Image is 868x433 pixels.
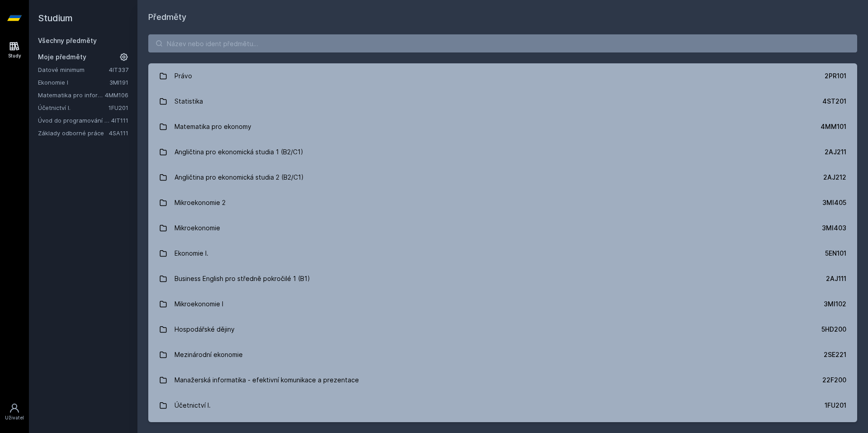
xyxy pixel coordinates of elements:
div: Mikroekonomie 2 [175,194,226,212]
a: Business English pro středně pokročilé 1 (B1) 2AJ111 [148,266,857,291]
div: 2SE221 [824,350,846,359]
a: Účetnictví I. 1FU201 [148,393,857,418]
div: Angličtina pro ekonomická studia 1 (B2/C1) [175,143,303,161]
a: Základy odborné práce [38,128,109,138]
div: 2AJ212 [823,173,846,182]
a: Matematika pro ekonomy 4MM101 [148,114,857,139]
a: 4IT111 [111,117,128,124]
a: Uživatel [2,398,27,426]
div: 4ST201 [822,97,846,106]
a: 4SA111 [109,129,128,137]
div: Mikroekonomie [175,219,220,237]
div: Mezinárodní ekonomie [175,346,243,364]
a: Právo 2PR101 [148,63,857,89]
a: Účetnictví I. [38,103,108,112]
a: Angličtina pro ekonomická studia 2 (B2/C1) 2AJ212 [148,165,857,190]
div: Ekonomie I. [175,244,208,262]
a: Mezinárodní ekonomie 2SE221 [148,342,857,367]
div: Právo [175,67,192,85]
div: 2PR101 [825,71,846,81]
a: Angličtina pro ekonomická studia 1 (B2/C1) 2AJ211 [148,139,857,165]
div: 3MI102 [824,300,846,309]
a: 1FU201 [108,104,128,111]
div: 2AJ111 [826,274,846,283]
div: Statistika [175,92,203,110]
a: Statistika 4ST201 [148,89,857,114]
div: Manažerská informatika - efektivní komunikace a prezentace [175,371,359,389]
a: Mikroekonomie 3MI403 [148,215,857,241]
div: 5HD200 [821,325,846,334]
a: Ekonomie I. 5EN101 [148,241,857,266]
div: 1FU201 [825,401,846,410]
div: 4MM101 [821,122,846,131]
input: Název nebo ident předmětu… [148,34,857,52]
span: Moje předměty [38,52,86,62]
a: Manažerská informatika - efektivní komunikace a prezentace 22F200 [148,367,857,393]
a: Ekonomie I [38,78,109,87]
a: 4MM106 [105,91,128,99]
a: 3MI191 [109,79,128,86]
a: Hospodářské dějiny 5HD200 [148,317,857,342]
a: Mikroekonomie 2 3MI405 [148,190,857,215]
div: Uživatel [5,414,24,421]
div: Business English pro středně pokročilé 1 (B1) [175,270,310,288]
div: Matematika pro ekonomy [175,118,251,136]
a: Úvod do programování v jazyce Python [38,116,111,125]
a: Všechny předměty [38,37,97,44]
div: 3MI405 [822,198,846,207]
div: Study [8,52,21,59]
div: Účetnictví I. [175,396,211,414]
a: Mikroekonomie I 3MI102 [148,291,857,317]
div: Angličtina pro ekonomická studia 2 (B2/C1) [175,168,304,186]
div: 5EN101 [825,249,846,258]
a: Datové minimum [38,65,109,74]
h1: Předměty [148,11,857,24]
div: 2AJ211 [825,148,846,157]
a: Study [2,36,27,64]
a: 4IT337 [109,66,128,73]
div: Mikroekonomie I [175,295,223,313]
div: 3MI403 [822,224,846,233]
div: 22F200 [822,376,846,385]
div: Hospodářské dějiny [175,320,235,338]
a: Matematika pro informatiky [38,90,105,100]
